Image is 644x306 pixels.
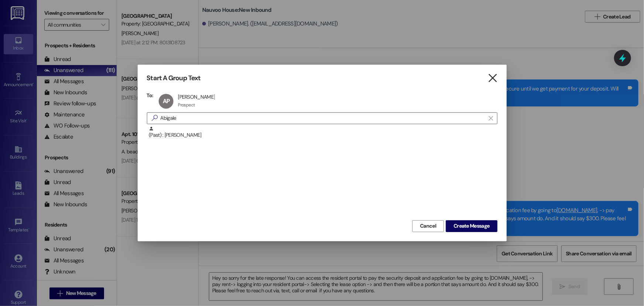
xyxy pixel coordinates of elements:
[147,92,154,99] h3: To:
[149,114,161,122] i: 
[454,222,489,230] span: Create Message
[178,102,195,108] div: Prospect
[147,126,497,144] div: (Past) : [PERSON_NAME]
[178,93,215,100] div: [PERSON_NAME]
[149,126,497,139] div: (Past) : [PERSON_NAME]
[446,220,497,232] button: Create Message
[163,97,170,105] span: AP
[488,74,497,82] i: 
[147,74,201,82] h3: Start A Group Text
[161,113,485,123] input: Search for any contact or apartment
[420,222,436,230] span: Cancel
[412,220,444,232] button: Cancel
[485,113,497,124] button: Clear text
[489,115,493,121] i: 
